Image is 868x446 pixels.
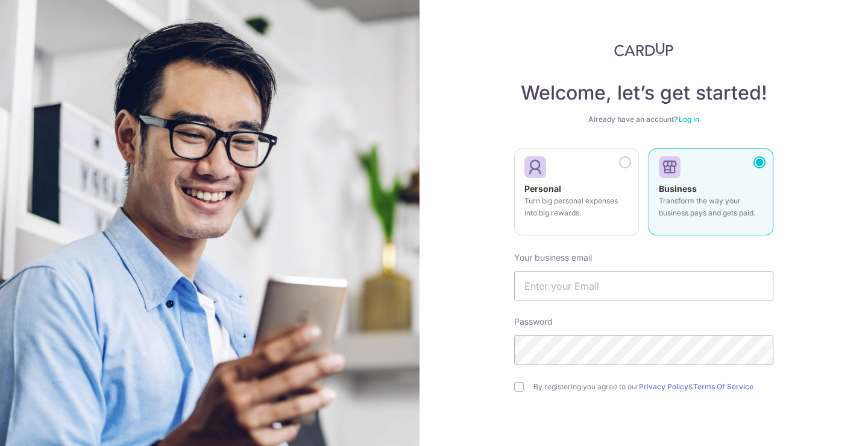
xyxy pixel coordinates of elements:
div: Already have an account? [514,115,773,124]
a: Terms Of Service [693,382,753,391]
strong: Personal [524,183,561,194]
label: By registering you agree to our & [533,382,773,392]
a: Personal Turn big personal expenses into big rewards. [514,148,639,243]
p: Turn big personal expenses into big rewards. [524,195,629,219]
a: Privacy Policy [639,382,688,391]
strong: Business [659,183,697,194]
input: Enter your Email [514,271,773,301]
h4: Welcome, let’s get started! [514,81,773,105]
a: Business Transform the way your business pays and gets paid. [649,148,773,243]
a: Log in [679,115,699,124]
label: Password [514,316,553,328]
img: CardUp Logo [614,42,673,57]
p: Transform the way your business pays and gets paid. [659,195,763,219]
label: Your business email [514,252,592,264]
